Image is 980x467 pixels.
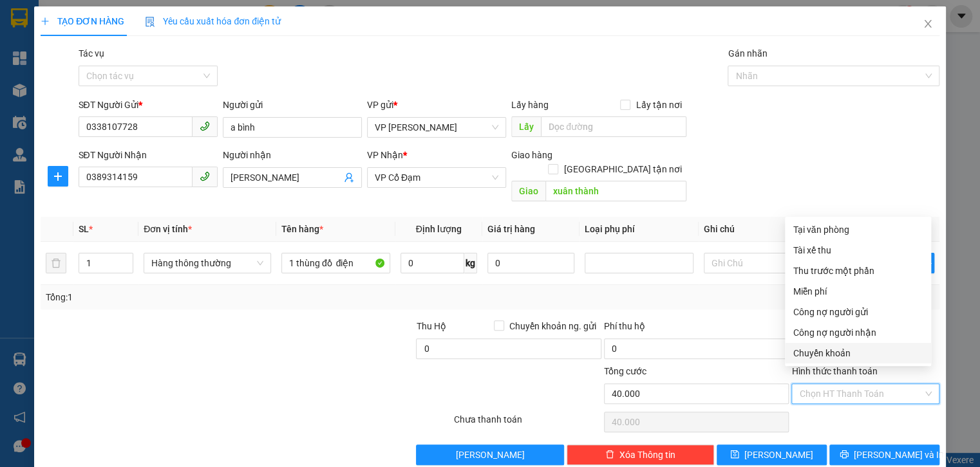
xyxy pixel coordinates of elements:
[281,253,390,273] input: VD: Bàn, Ghế
[79,224,89,234] span: SL
[704,253,813,273] input: Ghi Chú
[793,346,923,360] div: Chuyển khoản
[151,253,263,273] span: Hàng thông thường
[545,181,686,201] input: Dọc đường
[619,448,675,462] span: Xóa Thông tin
[41,16,124,26] span: TẠO ĐƠN HÀNG
[79,98,218,112] div: SĐT Người Gửi
[375,168,498,187] span: VP Cổ Đạm
[511,150,552,160] span: Giao hàng
[487,253,574,273] input: 0
[793,223,923,237] div: Tại văn phòng
[791,366,877,376] label: Hình thức thanh toán
[344,172,354,183] span: user-add
[367,150,403,160] span: VP Nhận
[730,450,739,460] span: save
[416,321,446,331] span: Thu Hộ
[79,148,218,162] div: SĐT Người Nhận
[416,224,462,234] span: Định lượng
[464,253,477,273] span: kg
[511,100,549,110] span: Lấy hàng
[223,148,362,162] div: Người nhận
[541,116,686,137] input: Dọc đường
[453,412,603,435] div: Chưa thanh toán
[923,19,933,29] span: close
[567,444,714,465] button: deleteXóa Thông tin
[604,319,789,338] div: Phí thu hộ
[840,450,849,460] span: printer
[511,116,541,137] span: Lấy
[728,48,767,59] label: Gán nhãn
[145,16,281,26] span: Yêu cầu xuất hóa đơn điện tử
[910,6,946,42] button: Close
[120,32,538,48] li: Cổ Đạm, xã [GEOGRAPHIC_DATA], [GEOGRAPHIC_DATA]
[16,93,225,114] b: GỬI : VP [PERSON_NAME]
[558,162,686,176] span: [GEOGRAPHIC_DATA] tận nơi
[793,305,923,319] div: Công nợ người gửi
[375,118,498,137] span: VP Hoàng Liệt
[511,181,545,201] span: Giao
[785,322,931,343] div: Cước gửi hàng sẽ được ghi vào công nợ của người nhận
[367,98,506,112] div: VP gửi
[793,264,923,278] div: Thu trước một phần
[793,284,923,298] div: Miễn phí
[416,444,563,465] button: [PERSON_NAME]
[48,166,68,187] button: plus
[200,171,210,181] span: phone
[793,325,923,340] div: Công nợ người nhận
[79,48,104,59] label: Tác vụ
[580,217,699,242] th: Loại phụ phí
[46,290,379,304] div: Tổng: 1
[41,17,50,26] span: plus
[829,444,939,465] button: printer[PERSON_NAME] và In
[487,224,535,234] span: Giá trị hàng
[604,366,646,376] span: Tổng cước
[744,448,813,462] span: [PERSON_NAME]
[223,98,362,112] div: Người gửi
[717,444,827,465] button: save[PERSON_NAME]
[504,319,601,333] span: Chuyển khoản ng. gửi
[46,253,66,273] button: delete
[120,48,538,64] li: Hotline: 1900252555
[630,98,686,112] span: Lấy tận nơi
[854,448,944,462] span: [PERSON_NAME] và In
[200,121,210,131] span: phone
[48,171,68,181] span: plus
[145,17,155,27] img: icon
[144,224,192,234] span: Đơn vị tính
[281,224,323,234] span: Tên hàng
[605,450,614,460] span: delete
[793,243,923,257] div: Tài xế thu
[456,448,525,462] span: [PERSON_NAME]
[699,217,818,242] th: Ghi chú
[785,302,931,322] div: Cước gửi hàng sẽ được ghi vào công nợ của người gửi
[16,16,80,80] img: logo.jpg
